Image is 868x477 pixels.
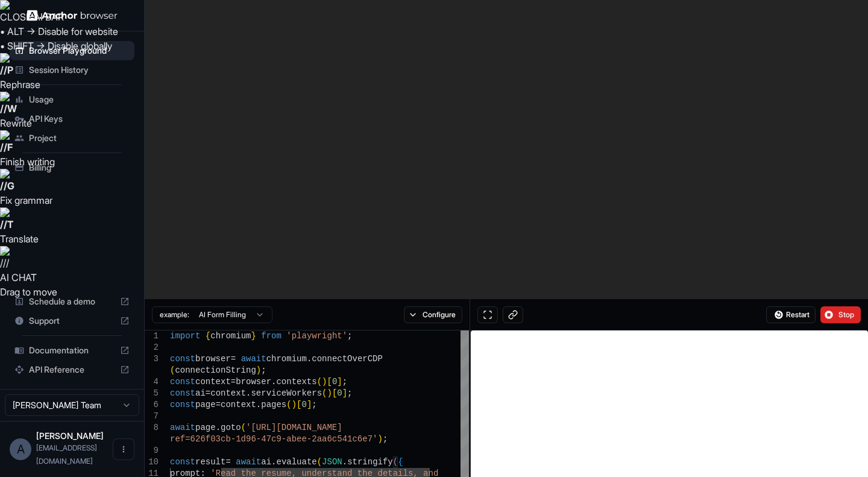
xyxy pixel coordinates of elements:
[342,377,347,387] span: ;
[297,400,301,409] span: [
[337,388,342,398] span: 0
[317,457,322,467] span: (
[29,364,115,376] span: API Reference
[29,344,115,356] span: Documentation
[251,388,322,398] span: serviceWorkers
[307,354,312,364] span: .
[820,306,861,323] button: Stop
[342,457,347,467] span: .
[337,377,342,387] span: ]
[317,377,322,387] span: (
[276,377,316,387] span: contexts
[477,306,498,323] button: Open in full screen
[271,457,276,467] span: .
[29,315,115,327] span: Support
[206,331,210,341] span: {
[786,310,810,320] span: Restart
[292,400,297,409] span: )
[145,388,159,399] div: 5
[170,388,195,398] span: const
[113,438,134,460] button: Open menu
[195,400,216,409] span: page
[170,365,175,375] span: (
[286,331,347,341] span: 'playwright'
[160,310,189,320] span: example:
[195,354,231,364] span: browser
[36,431,104,441] span: Akhil Mehta
[327,388,332,398] span: )
[347,457,393,467] span: stringify
[246,423,342,432] span: '[URL][DOMAIN_NAME]
[221,400,256,409] span: context
[236,457,261,467] span: await
[256,365,261,375] span: )
[261,331,281,341] span: from
[145,376,159,388] div: 4
[145,399,159,411] div: 6
[10,438,31,460] div: A
[261,365,266,375] span: ;
[170,331,200,341] span: import
[175,365,256,375] span: connectionString
[404,306,462,323] button: Configure
[170,434,377,444] span: ref=626f03cb-1d96-47c9-abee-2aa6c541c6e7'
[241,354,266,364] span: await
[216,423,221,432] span: .
[236,377,271,387] span: browser
[206,388,210,398] span: =
[36,443,97,466] span: akjedi@gmail.com
[210,388,246,398] span: context
[312,400,316,409] span: ;
[170,354,195,364] span: const
[276,457,316,467] span: evaluate
[10,292,134,311] div: Schedule a demo
[322,377,327,387] span: )
[145,422,159,434] div: 8
[231,377,236,387] span: =
[312,354,383,364] span: connectOverCDP
[221,423,241,432] span: goto
[301,400,306,409] span: 0
[145,456,159,468] div: 10
[225,457,230,467] span: =
[261,400,286,409] span: pages
[322,457,342,467] span: JSON
[251,331,256,341] span: }
[347,331,352,341] span: ;
[398,457,403,467] span: {
[246,388,251,398] span: .
[145,411,159,422] div: 7
[377,434,382,444] span: )
[503,306,523,323] button: Copy live view URL
[261,457,271,467] span: ai
[170,400,195,409] span: const
[332,377,337,387] span: 0
[195,423,216,432] span: page
[195,457,225,467] span: result
[332,388,337,398] span: [
[231,354,236,364] span: =
[766,306,816,323] button: Restart
[216,400,221,409] span: =
[145,445,159,456] div: 9
[170,423,195,432] span: await
[327,377,332,387] span: [
[10,341,134,360] div: Documentation
[256,400,261,409] span: .
[145,353,159,365] div: 3
[195,388,206,398] span: ai
[307,400,312,409] span: ]
[342,388,347,398] span: ]
[347,388,352,398] span: ;
[210,331,251,341] span: chromium
[10,360,134,379] div: API Reference
[195,377,231,387] span: context
[286,400,291,409] span: (
[145,342,159,353] div: 2
[393,457,398,467] span: (
[838,310,855,320] span: Stop
[322,388,327,398] span: (
[241,423,246,432] span: (
[10,311,134,330] div: Support
[170,377,195,387] span: const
